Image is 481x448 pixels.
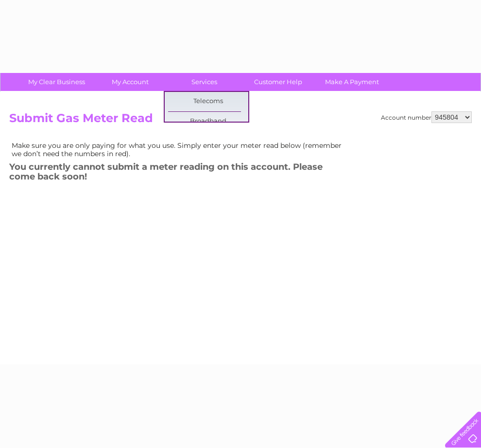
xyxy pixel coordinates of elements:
h3: You currently cannot submit a meter reading on this account. Please come back soon! [9,160,349,187]
a: My Account [90,73,171,91]
a: My Clear Business [17,73,97,91]
a: Make A Payment [312,73,392,91]
a: Telecoms [168,92,248,111]
a: Broadband [168,112,248,131]
a: Customer Help [238,73,318,91]
td: Make sure you are only paying for what you use. Simply enter your meter read below (remember we d... [9,139,349,160]
div: Account number [381,111,472,123]
h2: Submit Gas Meter Read [9,111,472,130]
a: Services [164,73,244,91]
